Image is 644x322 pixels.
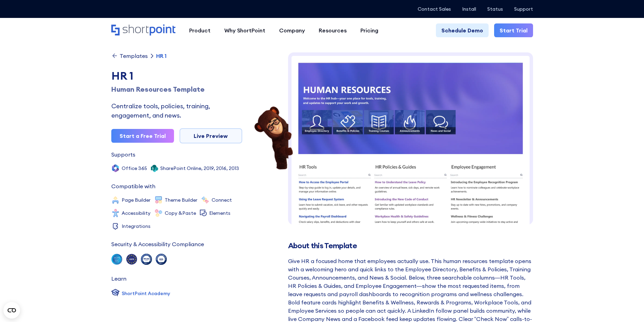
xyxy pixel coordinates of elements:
div: Centralize tools, policies, training, engagement, and news. [111,101,242,120]
a: Home [111,24,175,36]
h2: About this Template [288,241,533,250]
div: Templates [120,53,148,59]
div: Compatible with [111,183,155,189]
div: Integrations [122,224,151,229]
a: Support [514,6,533,12]
div: Theme Builder [165,198,197,202]
div: Pricing [360,26,378,34]
a: ShortPoint Academy [111,288,170,299]
a: Install [462,6,476,12]
div: Connect [212,198,232,202]
a: Schedule Demo [436,23,489,37]
a: Product [182,23,217,37]
div: Learn [111,276,126,281]
div: Page Builder [122,198,151,202]
a: Start Trial [494,23,533,37]
div: HR 1 [111,68,242,84]
a: Start a Free Trial [111,129,174,143]
a: Contact Sales [418,6,451,12]
iframe: Chat Widget [520,242,644,322]
div: Product [189,26,211,34]
div: Company [279,26,305,34]
a: Status [487,6,503,12]
div: Why ShortPoint [224,26,265,34]
button: Open CMP widget [3,302,20,319]
div: Accessibility [122,211,151,215]
a: Resources [312,23,354,37]
h1: Human Resources Template [111,84,242,94]
div: ShortPoint Academy [122,290,170,297]
div: HR 1 [156,53,166,59]
div: Supports [111,152,135,157]
a: Why ShortPoint [217,23,272,37]
a: Live Preview [180,128,242,143]
a: Company [272,23,312,37]
div: SharePoint Online, 2019, 2016, 2013 [160,166,239,171]
a: Pricing [354,23,385,37]
div: Office 365 [122,166,147,171]
img: soc 2 [111,254,122,265]
a: Templates [111,52,148,59]
div: Copy &Paste [165,211,196,215]
div: Security & Accessibility Compliance [111,241,204,247]
div: Resources [319,26,347,34]
div: Elements [209,211,231,215]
